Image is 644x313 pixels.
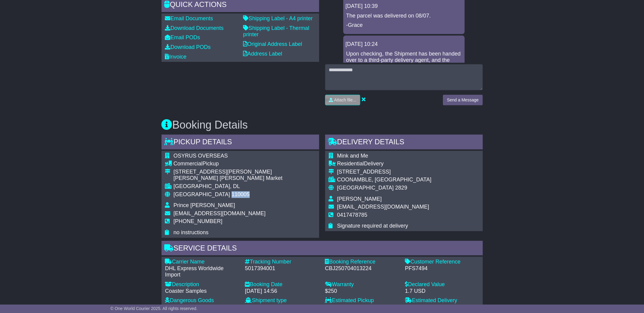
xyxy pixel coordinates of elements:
div: Booking Reference [325,259,399,265]
span: Prince [PERSON_NAME] [174,202,235,208]
div: Estimated Delivery [405,297,479,304]
div: Pickup Details [162,135,319,151]
a: Invoice [165,54,187,60]
div: $250 [325,288,399,295]
button: Send a Message [443,95,482,105]
span: Signature required at delivery [337,223,408,229]
div: Booking Date [245,281,319,288]
span: no instructions [174,229,209,235]
div: Delivery Details [325,135,483,151]
span: 3rd Party [245,304,267,310]
a: Email PODs [165,34,200,40]
div: Tracking Number [245,259,319,265]
div: [GEOGRAPHIC_DATA], DL [174,183,283,190]
span: 2829 [395,185,407,191]
span: Commercial [174,161,203,167]
div: [PERSON_NAME] [PERSON_NAME] Market [174,175,283,182]
p: The parcel was delivered on 08/07. [346,13,462,19]
a: Download Documents [165,25,224,31]
span: [EMAIL_ADDRESS][DOMAIN_NAME] [337,204,429,210]
a: Original Address Label [243,41,302,47]
span: Mink and Me [337,153,368,159]
div: [DATE] 10:24 [346,41,462,48]
div: Delivery [337,161,431,167]
a: Download PODs [165,44,211,50]
div: Dangerous Goods [165,297,239,304]
h3: Booking Details [162,119,483,131]
div: [DATE] 14:56 [245,288,319,295]
div: 5017394001 [245,265,319,272]
a: Address Label [243,51,282,57]
span: [GEOGRAPHIC_DATA] [337,185,394,191]
div: [DATE] 17:00 [405,304,479,311]
div: Declared Value [405,281,479,288]
div: PFS7494 [405,265,479,272]
span: [EMAIL_ADDRESS][DOMAIN_NAME] [174,210,266,216]
span: [PHONE_NUMBER] [174,218,223,224]
span: No [165,304,172,310]
span: 110005 [232,191,250,197]
div: Warranty [325,281,399,288]
div: DHL Express Worldwide Import [165,265,239,278]
div: Customer Reference [405,259,479,265]
div: Description [165,281,239,288]
div: [DATE] 10:39 [346,3,462,10]
div: Coaster Samples [165,288,239,295]
span: OSYRUS OVERSEAS [174,153,228,159]
div: 1.7 USD [405,288,479,295]
a: Shipping Label - Thermal printer [243,25,309,38]
div: COONAMBLE, [GEOGRAPHIC_DATA] [337,177,431,183]
span: Residential [337,161,364,167]
div: [STREET_ADDRESS] [337,169,431,175]
div: Pickup [174,161,283,167]
div: [STREET_ADDRESS][PERSON_NAME] [174,169,283,175]
div: Estimated Pickup [325,297,399,304]
span: [PERSON_NAME] [337,196,382,202]
p: -Grace [346,22,462,29]
div: CBJ250704013224 [325,265,399,272]
div: Service Details [162,241,483,257]
a: Email Documents [165,15,213,21]
span: 0417478785 [337,212,367,218]
span: © One World Courier 2025. All rights reserved. [111,306,198,311]
div: [DATE] 09:00 to 17:00 [325,304,399,311]
a: Shipping Label - A4 printer [243,15,313,21]
span: [GEOGRAPHIC_DATA] [174,191,230,197]
div: Shipment type [245,297,319,304]
div: Carrier Name [165,259,239,265]
p: Upon checking, the Shipment has been handed over to a third-party delivery agent, and the estimat... [346,51,462,70]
